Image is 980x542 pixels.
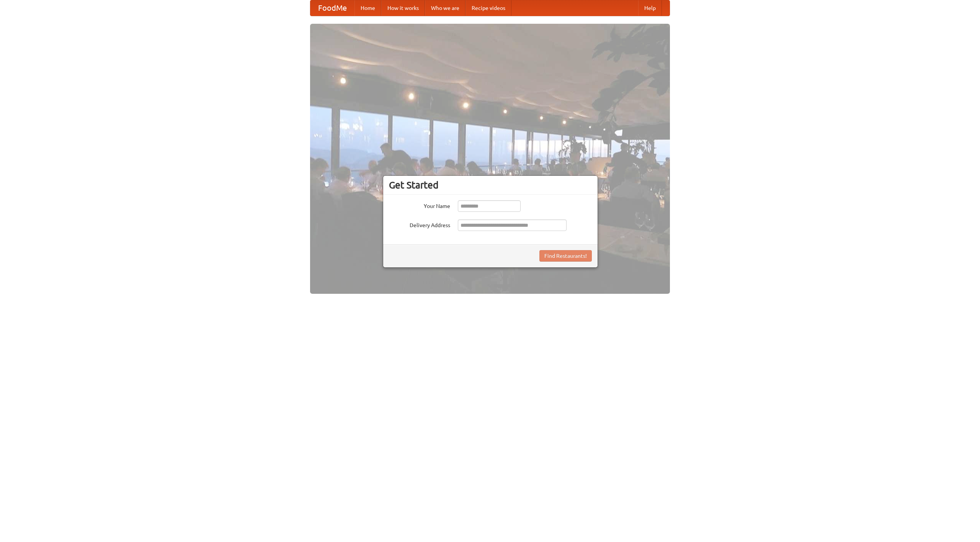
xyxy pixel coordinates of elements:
a: How it works [381,0,425,16]
a: Who we are [425,0,465,16]
a: Help [638,0,662,16]
label: Your Name [389,200,450,210]
a: FoodMe [310,0,354,16]
button: Find Restaurants! [539,250,592,262]
a: Home [354,0,381,16]
a: Recipe videos [465,0,511,16]
h3: Get Started [389,179,592,191]
label: Delivery Address [389,219,450,229]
